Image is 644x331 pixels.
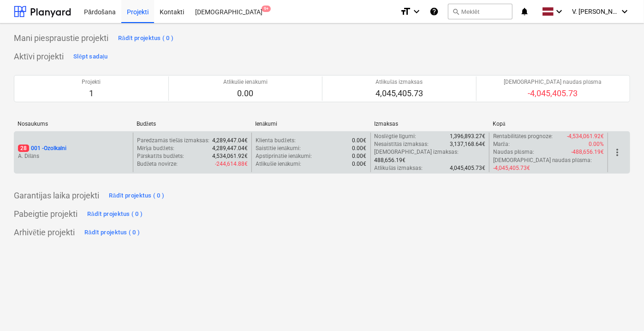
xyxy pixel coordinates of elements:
[429,6,439,17] i: Zināšanu pamats
[14,227,75,238] p: Arhivētie projekti
[14,51,64,62] p: Aktīvi projekti
[375,140,429,148] p: Nesaistītās izmaksas :
[493,121,604,128] div: Kopā
[82,225,143,240] button: Rādīt projektus ( 0 )
[450,133,485,140] p: 1,396,893.27€
[18,152,129,160] p: A. Dilāns
[256,137,295,145] p: Klienta budžets :
[448,4,513,19] button: Meklēt
[262,6,271,12] span: 9+
[256,152,312,160] p: Apstiprinātie ienākumi :
[504,88,602,99] p: -4,045,405.73
[375,164,423,172] p: Atlikušās izmaksas :
[18,145,29,152] span: 28
[255,121,367,128] div: Ienākumi
[71,49,110,64] button: Slēpt sadaļu
[376,78,423,86] p: Atlikušās izmaksas
[452,8,459,15] span: search
[256,145,301,152] p: Saistītie ienākumi :
[352,160,367,168] p: 0.00€
[137,152,184,160] p: Pārskatīts budžets :
[352,137,367,145] p: 0.00€
[504,78,602,86] p: [DEMOGRAPHIC_DATA] naudas plūsma
[73,52,108,62] div: Slēpt sadaļu
[400,6,411,17] i: format_size
[14,33,108,44] p: Mani piespraustie projekti
[14,209,78,220] p: Pabeigtie projekti
[18,121,129,127] div: Nosaukums
[137,121,248,128] div: Budžets
[212,137,248,145] p: 4,289,447.04€
[375,133,417,140] p: Noslēgtie līgumi :
[450,164,485,172] p: 4,045,405.73€
[376,88,423,99] p: 4,045,405.73
[520,6,529,17] i: notifications
[554,6,565,17] i: keyboard_arrow_down
[18,145,66,152] p: 001 - Ozolkalni
[137,160,178,168] p: Budžeta novirze :
[116,31,176,46] button: Rādīt projektus ( 0 )
[493,157,592,164] p: [DEMOGRAPHIC_DATA] naudas plūsma :
[137,137,209,145] p: Paredzamās tiešās izmaksas :
[223,78,268,86] p: Atlikušie ienākumi
[118,33,174,44] div: Rādīt projektus ( 0 )
[212,152,248,160] p: 4,534,061.92€
[256,160,301,168] p: Atlikušie ienākumi :
[493,164,530,172] p: -4,045,405.73€
[82,88,101,99] p: 1
[352,145,367,152] p: 0.00€
[14,190,99,201] p: Garantijas laika projekti
[374,121,486,127] div: Izmaksas
[212,145,248,152] p: 4,289,447.04€
[619,6,630,17] i: keyboard_arrow_down
[352,152,367,160] p: 0.00€
[85,207,145,221] button: Rādīt projektus ( 0 )
[411,6,422,17] i: keyboard_arrow_down
[215,160,248,168] p: -244,614.88€
[375,148,459,156] p: [DEMOGRAPHIC_DATA] izmaksas :
[82,78,101,86] p: Projekti
[567,133,604,140] p: -4,534,061.92€
[223,88,268,99] p: 0.00
[571,148,604,156] p: -488,656.19€
[107,188,167,203] button: Rādīt projektus ( 0 )
[375,157,406,164] p: 488,656.19€
[137,145,174,152] p: Mērķa budžets :
[612,147,623,158] span: more_vert
[18,145,129,160] div: 28001 -OzolkalniA. Dilāns
[84,227,140,238] div: Rādīt projektus ( 0 )
[493,148,534,156] p: Naudas plūsma :
[109,191,165,201] div: Rādīt projektus ( 0 )
[450,140,485,148] p: 3,137,168.64€
[87,209,143,220] div: Rādīt projektus ( 0 )
[493,140,510,148] p: Marža :
[589,140,604,148] p: 0.00%
[493,133,553,140] p: Rentabilitātes prognoze :
[572,8,618,15] span: V. [PERSON_NAME]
